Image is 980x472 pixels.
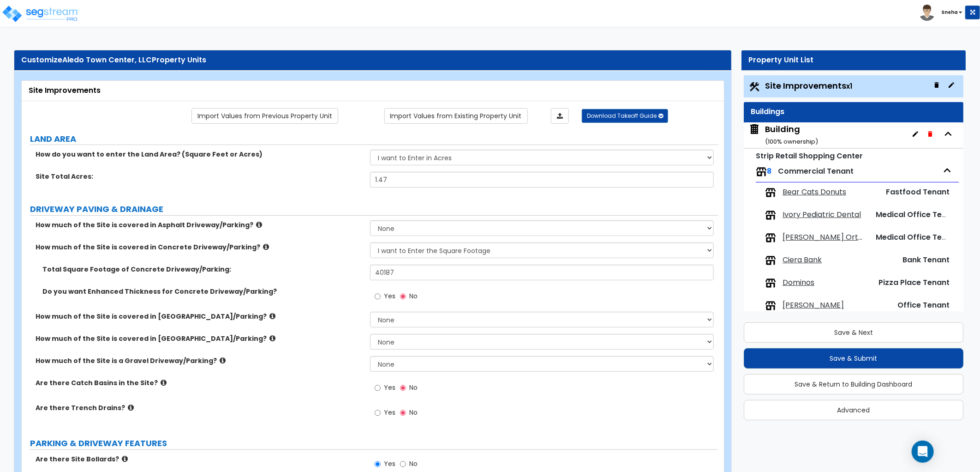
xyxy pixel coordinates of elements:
[765,255,776,266] img: tenants.png
[42,287,363,296] label: Do you want Enhanced Thickness for Concrete Driveway/Parking?
[846,81,852,91] small: x1
[751,107,956,117] div: Buildings
[30,437,718,449] label: PARKING & DRIVEWAY FEATURES
[765,80,852,91] span: Site Improvements
[765,137,818,146] small: ( 100 % ownership)
[744,322,963,343] button: Save & Next
[783,232,866,243] span: Scott Mysers Orthodontics
[384,459,395,468] span: Yes
[756,166,767,177] img: tenants.png
[748,123,818,147] span: Building
[36,312,363,321] label: How much of the Site is covered in [GEOGRAPHIC_DATA]/Parking?
[36,356,363,365] label: How much of the Site is a Gravel Driveway/Parking?
[778,166,854,176] span: Commercial Tenant
[36,172,363,181] label: Site Total Acres:
[783,187,846,198] span: Bear Cats Donuts
[36,334,363,343] label: How much of the Site is covered in [GEOGRAPHIC_DATA]/Parking?
[409,291,418,301] span: No
[263,243,269,250] i: click for more info!
[582,109,668,123] button: Download Takeoff Guide
[744,374,963,394] button: Save & Return to Building Dashboard
[400,291,406,302] input: No
[748,123,760,135] img: building.svg
[400,383,406,393] input: No
[384,383,395,392] span: Yes
[36,403,363,412] label: Are there Trench Drains?
[191,108,338,124] a: Import the dynamic attribute values from previous properties.
[886,187,950,197] span: Fastfood Tenant
[36,242,363,252] label: How much of the Site is covered in Concrete Driveway/Parking?
[783,255,822,266] span: Ciera Bank
[783,210,861,220] span: Ivory Pediatric Dental
[587,112,657,120] span: Download Takeoff Guide
[400,408,406,418] input: No
[902,254,950,265] span: Bank Tenant
[375,383,381,393] input: Yes
[375,408,381,418] input: Yes
[919,5,935,21] img: avatar.png
[912,441,934,463] div: Open Intercom Messenger
[783,278,814,288] span: Dominos
[122,455,128,462] i: click for more info!
[29,85,717,96] div: Site Improvements
[36,220,363,230] label: How much of the Site is covered in Asphalt Driveway/Parking?
[128,404,134,411] i: click for more info!
[876,209,959,220] span: Medical Office Tenant
[744,348,963,369] button: Save & Submit
[42,265,363,274] label: Total Square Footage of Concrete Driveway/Parking:
[748,55,959,66] div: Property Unit List
[400,459,406,469] input: No
[269,313,275,320] i: click for more info!
[767,166,771,176] span: 8
[409,459,418,468] span: No
[765,187,776,198] img: tenants.png
[21,55,724,66] div: Customize Property Units
[256,221,262,228] i: click for more info!
[765,300,776,311] img: tenants.png
[62,54,152,65] span: Aledo Town Center, LLC
[161,379,167,386] i: click for more info!
[384,108,528,124] a: Import the dynamic attribute values from existing properties.
[756,151,863,161] small: Strip Retail Shopping Center
[941,9,958,16] b: Sneha
[375,291,381,302] input: Yes
[269,335,275,342] i: click for more info!
[384,408,395,417] span: Yes
[30,203,718,215] label: DRIVEWAY PAVING & DRAINAGE
[409,383,418,392] span: No
[384,291,395,301] span: Yes
[765,123,818,147] div: Building
[36,378,363,387] label: Are there Catch Basins in the Site?
[878,277,950,288] span: Pizza Place Tenant
[220,357,226,364] i: click for more info!
[36,150,363,159] label: How do you want to enter the Land Area? (Square Feet or Acres)
[765,210,776,221] img: tenants.png
[551,108,569,124] a: Import the dynamic attributes value through Excel sheet
[765,278,776,289] img: tenants.png
[765,232,776,243] img: tenants.png
[748,81,760,93] img: Construction.png
[1,5,80,23] img: logo_pro_r.png
[375,459,381,469] input: Yes
[409,408,418,417] span: No
[876,232,959,242] span: Medical Office Tenant
[744,400,963,420] button: Advanced
[30,133,718,145] label: LAND AREA
[36,454,363,464] label: Are there Site Bollards?
[897,300,950,310] span: Office Tenant
[783,300,844,311] span: Edward Jones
